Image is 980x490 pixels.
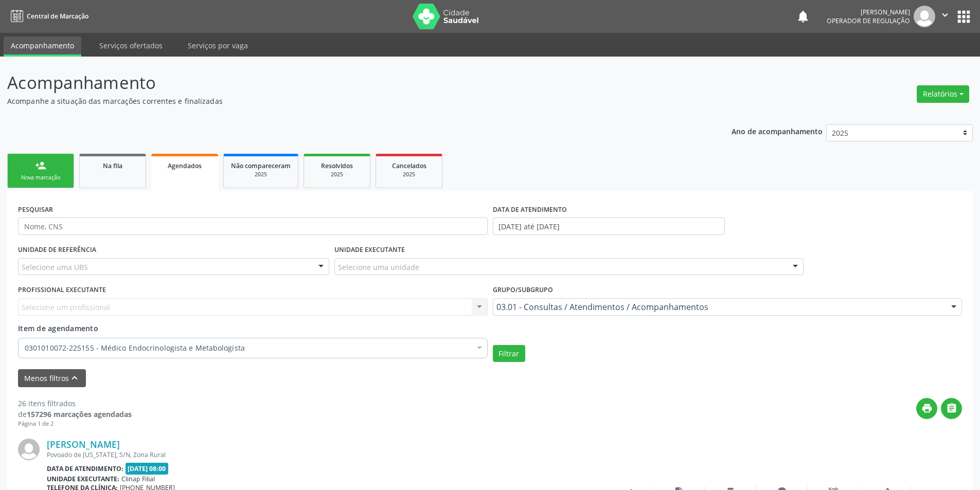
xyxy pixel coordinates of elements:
i:  [939,9,951,21]
span: Clinap Filial [121,475,155,483]
span: Agendados [168,161,202,170]
span: Cancelados [392,161,426,170]
button: Menos filtroskeyboard_arrow_up [18,369,86,387]
div: 2025 [311,171,363,178]
span: 03.01 - Consultas / Atendimentos / Acompanhamentos [496,302,941,312]
button: print [916,398,937,419]
label: UNIDADE DE REFERÊNCIA [18,242,96,258]
a: Central de Marcação [7,8,88,25]
img: img [18,439,40,460]
input: Nome, CNS [18,217,488,235]
button:  [941,398,962,419]
div: Povoado de [US_STATE], S/N, Zona Rural [47,450,602,459]
button: apps [955,8,973,26]
p: Acompanhe a situação das marcações correntes e finalizadas [7,96,683,106]
span: Item de agendamento [18,323,98,333]
span: Selecione uma UBS [22,262,88,273]
label: DATA DE ATENDIMENTO [493,202,567,217]
a: Serviços ofertados [92,37,170,55]
div: [PERSON_NAME] [827,8,910,16]
div: Nova marcação [15,174,66,182]
label: PESQUISAR [18,202,53,217]
button:  [935,6,955,27]
p: Ano de acompanhamento [732,124,823,137]
span: Central de Marcação [27,12,88,21]
p: Acompanhamento [7,70,683,96]
button: Filtrar [493,345,525,362]
label: UNIDADE EXECUTANTE [334,242,405,258]
button: notifications [796,9,810,24]
div: 2025 [383,171,435,178]
b: Unidade executante: [47,475,119,483]
input: Selecione um intervalo [493,217,725,235]
div: Página 1 de 2 [18,420,132,428]
a: Acompanhamento [4,37,81,57]
span: [DATE] 08:00 [126,463,169,475]
strong: 157296 marcações agendadas [27,409,132,419]
img: img [914,6,935,27]
label: Grupo/Subgrupo [493,282,553,298]
i:  [946,403,957,414]
div: 2025 [231,171,291,178]
div: de [18,409,132,420]
i: keyboard_arrow_up [69,372,80,384]
div: person_add [35,160,46,171]
div: 26 itens filtrados [18,398,132,409]
span: Resolvidos [321,161,353,170]
span: Na fila [103,161,122,170]
i: print [921,403,933,414]
a: Serviços por vaga [181,37,255,55]
b: Data de atendimento: [47,464,123,473]
label: PROFISSIONAL EXECUTANTE [18,282,106,298]
span: 0301010072-225155 - Médico Endocrinologista e Metabologista [25,343,471,353]
span: Operador de regulação [827,16,910,25]
a: [PERSON_NAME] [47,439,120,450]
span: Selecione uma unidade [338,262,419,273]
span: Não compareceram [231,161,291,170]
button: Relatórios [917,85,969,103]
